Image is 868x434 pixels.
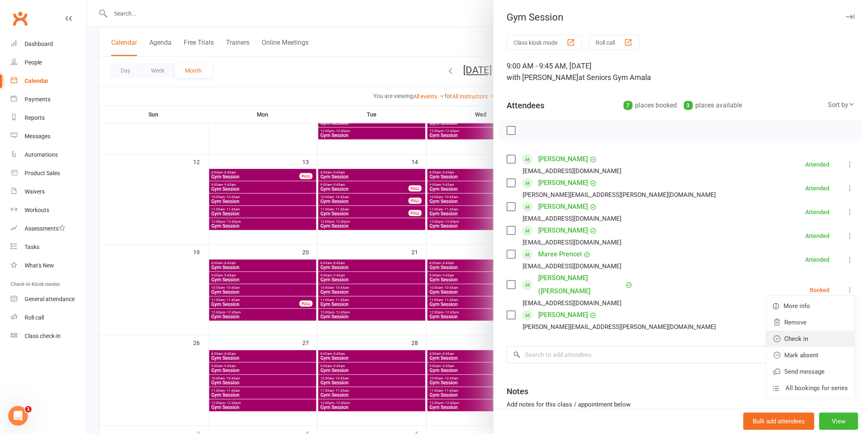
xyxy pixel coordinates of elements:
[783,301,810,311] span: More info
[684,100,742,111] div: places available
[805,162,829,167] div: Attended
[11,219,87,238] a: Assessments
[766,298,854,314] a: More info
[25,333,61,339] div: Class check-in
[11,164,87,183] a: Product Sales
[578,73,651,82] span: at Seniors Gym Amala
[507,100,544,111] div: Attendees
[11,308,87,327] a: Roll call
[538,248,582,261] a: Maree Prencel
[624,100,677,111] div: places booked
[11,109,87,127] a: Reports
[523,322,716,332] div: [PERSON_NAME][EMAIL_ADDRESS][PERSON_NAME][DOMAIN_NAME]
[25,96,50,103] div: Payments
[25,59,42,66] div: People
[766,331,854,347] a: Check in
[523,190,716,200] div: [PERSON_NAME][EMAIL_ADDRESS][PERSON_NAME][DOMAIN_NAME]
[11,201,87,219] a: Workouts
[11,183,87,201] a: Waivers
[11,256,87,275] a: What's New
[11,238,87,256] a: Tasks
[507,73,578,82] span: with [PERSON_NAME]
[684,101,693,110] div: 3
[25,188,45,195] div: Waivers
[11,127,87,146] a: Messages
[507,35,582,50] button: Class kiosk mode
[805,233,829,239] div: Attended
[25,207,49,213] div: Workouts
[538,153,588,166] a: [PERSON_NAME]
[538,308,588,322] a: [PERSON_NAME]
[589,35,640,50] button: Roll call
[766,314,854,331] a: Remove
[805,257,829,263] div: Attended
[25,78,48,84] div: Calendar
[538,272,624,298] a: [PERSON_NAME] ([PERSON_NAME]
[766,363,854,380] a: Send message
[25,406,32,413] span: 1
[766,380,854,396] a: All bookings for series
[805,185,829,191] div: Attended
[538,176,588,190] a: [PERSON_NAME]
[25,170,60,176] div: Product Sales
[11,290,87,308] a: General attendance kiosk mode
[11,146,87,164] a: Automations
[828,100,855,110] div: Sort by
[743,413,814,430] button: Bulk add attendees
[25,262,54,269] div: What's New
[624,101,633,110] div: 7
[25,244,39,250] div: Tasks
[11,72,87,90] a: Calendar
[810,287,829,293] div: Booked
[819,413,858,430] button: View
[805,209,829,215] div: Attended
[25,225,65,232] div: Assessments
[25,314,44,321] div: Roll call
[11,53,87,72] a: People
[10,8,30,29] a: Clubworx
[25,114,45,121] div: Reports
[25,41,53,47] div: Dashboard
[507,346,855,363] input: Search to add attendees
[11,90,87,109] a: Payments
[523,213,621,224] div: [EMAIL_ADDRESS][DOMAIN_NAME]
[25,151,58,158] div: Automations
[8,406,28,426] iframe: Intercom live chat
[11,35,87,53] a: Dashboard
[507,400,855,409] div: Add notes for this class / appointment below
[507,60,855,83] div: 9:00 AM - 9:45 AM, [DATE]
[538,224,588,237] a: [PERSON_NAME]
[538,200,588,213] a: [PERSON_NAME]
[523,298,621,308] div: [EMAIL_ADDRESS][DOMAIN_NAME]
[523,237,621,248] div: [EMAIL_ADDRESS][DOMAIN_NAME]
[25,296,75,302] div: General attendance
[523,261,621,272] div: [EMAIL_ADDRESS][DOMAIN_NAME]
[25,133,50,139] div: Messages
[11,327,87,345] a: Class kiosk mode
[786,383,848,393] span: All bookings for series
[523,166,621,176] div: [EMAIL_ADDRESS][DOMAIN_NAME]
[493,11,868,23] div: Gym Session
[766,347,854,363] a: Mark absent
[507,386,528,397] div: Notes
